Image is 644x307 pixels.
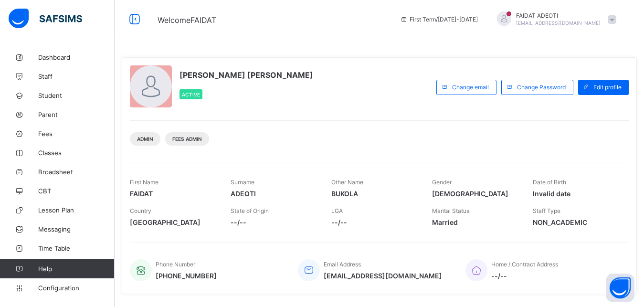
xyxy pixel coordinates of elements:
[9,9,82,29] img: safsims
[432,218,518,226] span: Married
[130,218,216,226] span: [GEOGRAPHIC_DATA]
[432,179,452,186] span: Gender
[533,207,560,214] span: Staff Type
[38,265,114,273] span: Help
[432,190,518,198] span: [DEMOGRAPHIC_DATA]
[231,190,317,198] span: ADEOTI
[38,284,114,292] span: Configuration
[231,207,269,214] span: State of Origin
[38,225,115,233] span: Messaging
[606,274,634,302] button: Open asap
[179,70,313,80] span: [PERSON_NAME] [PERSON_NAME]
[156,272,217,280] span: [PHONE_NUMBER]
[517,84,566,91] span: Change Password
[156,261,195,268] span: Phone Number
[324,261,361,268] span: Email Address
[38,149,115,157] span: Classes
[130,179,158,186] span: First Name
[38,187,115,195] span: CBT
[491,261,558,268] span: Home / Contract Address
[38,206,115,214] span: Lesson Plan
[516,20,601,26] span: [EMAIL_ADDRESS][DOMAIN_NAME]
[533,190,619,198] span: Invalid date
[158,15,216,25] span: Welcome FAIDAT
[452,84,489,91] span: Change email
[231,179,254,186] span: Surname
[130,190,216,198] span: FAIDAT
[38,92,115,99] span: Student
[38,244,115,252] span: Time Table
[491,272,558,280] span: --/--
[324,272,442,280] span: [EMAIL_ADDRESS][DOMAIN_NAME]
[172,136,202,142] span: Fees Admin
[487,11,621,27] div: FAIDATADEOTI
[400,16,478,23] span: session/term information
[182,92,200,97] span: Active
[38,111,115,118] span: Parent
[38,53,115,61] span: Dashboard
[38,73,115,80] span: Staff
[38,130,115,138] span: Fees
[516,12,601,19] span: FAIDAT ADEOTI
[137,136,153,142] span: Admin
[533,218,619,226] span: NON_ACADEMIC
[331,190,418,198] span: BUKOLA
[38,168,115,176] span: Broadsheet
[130,207,151,214] span: Country
[231,218,317,226] span: --/--
[331,218,418,226] span: --/--
[331,179,363,186] span: Other Name
[593,84,622,91] span: Edit profile
[331,207,343,214] span: LGA
[432,207,469,214] span: Marital Status
[533,179,566,186] span: Date of Birth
